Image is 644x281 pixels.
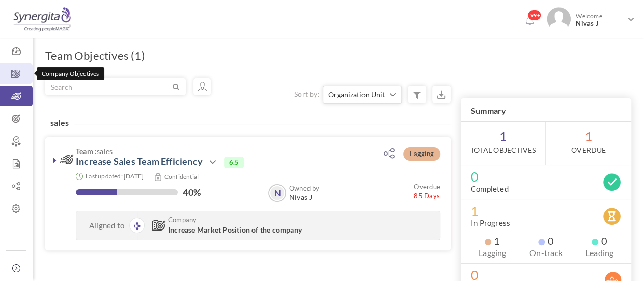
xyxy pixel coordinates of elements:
small: Export [432,86,451,103]
a: Increase Sales Team Efficiency [76,156,203,167]
span: Increase Market Position of the company [168,225,302,234]
button: Organization Unit [323,86,402,104]
label: Lagging [471,248,514,258]
label: Total Objectives [470,145,536,156]
span: Company [168,216,353,223]
label: On-track [524,248,568,258]
a: Photo Welcome,Nivas J [543,3,639,33]
span: Welcome, [571,7,626,33]
span: 1 [471,206,621,216]
span: 6.5 [224,157,244,168]
span: Nivas J [289,193,320,201]
label: OverDue [571,145,606,156]
label: Completed [471,184,509,194]
span: Organization Unit [328,90,388,100]
img: Logo [12,7,72,32]
small: Confidential [164,173,199,181]
b: Team : [76,147,97,156]
small: Last updated: [DATE] [86,172,144,180]
label: In Progress [471,218,510,228]
span: 1 [546,122,631,165]
label: Sort by: [294,89,320,99]
i: Filter [413,91,421,100]
small: Overdue [414,183,440,191]
span: 0 [471,270,621,280]
div: Aligned to [76,211,137,240]
span: Nivas J [576,20,624,28]
span: 0 [592,236,607,246]
span: 1 [461,122,546,165]
label: 40% [183,187,201,197]
h3: Summary [461,98,631,122]
span: 0 [471,171,621,182]
a: Notifications [521,13,538,30]
a: Objectives assigned to me [193,78,211,95]
small: 85 Days [414,182,440,200]
div: Company Objectives [37,67,104,80]
span: 1 [485,236,500,246]
b: Owned by [289,184,320,192]
span: 99+ [527,10,541,21]
img: Photo [547,7,571,31]
span: Lagging [403,147,440,161]
input: Search [46,79,171,95]
span: 0 [538,236,553,246]
label: Leading [578,248,621,258]
h4: sales [45,118,74,127]
a: N [269,185,285,201]
h1: Team Objectives (1) [45,48,145,63]
span: sales [76,147,354,155]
